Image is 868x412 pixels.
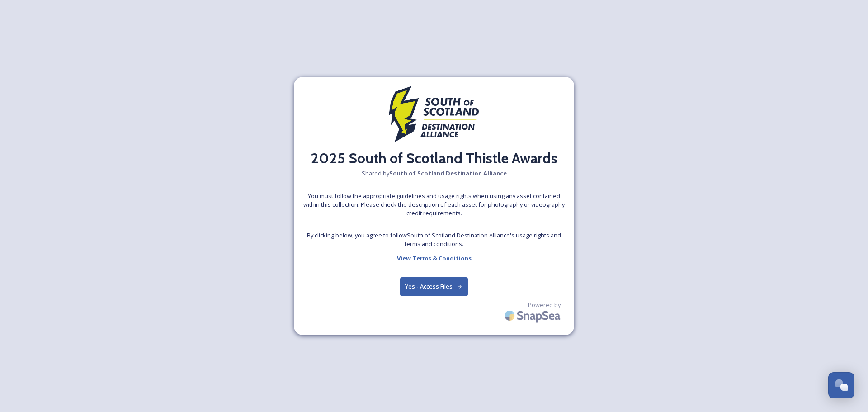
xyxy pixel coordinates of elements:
strong: View Terms & Conditions [397,254,472,262]
span: Powered by [528,301,561,309]
a: View Terms & Conditions [397,253,472,264]
button: Yes - Access Files [400,277,468,296]
button: Open Chat [828,372,854,398]
img: 2021_SSH_Destination_colour.png [389,86,479,147]
strong: South of Scotland Destination Alliance [389,169,507,177]
span: By clicking below, you agree to follow South of Scotland Destination Alliance 's usage rights and... [303,231,565,248]
span: You must follow the appropriate guidelines and usage rights when using any asset contained within... [303,192,565,218]
h2: 2025 South of Scotland Thistle Awards [311,147,557,169]
span: Shared by [362,169,507,178]
img: SnapSea Logo [502,305,565,326]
